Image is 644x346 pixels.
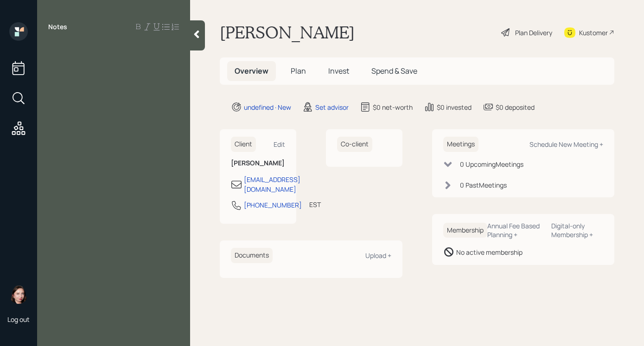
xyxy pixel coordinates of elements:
h6: [PERSON_NAME] [231,159,285,167]
span: Invest [328,66,349,76]
div: EST [309,200,321,209]
span: Plan [291,66,306,76]
h1: [PERSON_NAME] [220,22,355,43]
div: $0 net-worth [373,102,413,112]
div: Log out [7,315,30,324]
div: 0 Past Meeting s [460,180,507,190]
img: aleksandra-headshot.png [9,285,28,304]
div: Annual Fee Based Planning + [487,221,544,239]
div: [PHONE_NUMBER] [244,200,302,210]
div: Plan Delivery [515,28,552,38]
div: Set advisor [315,102,349,112]
div: 0 Upcoming Meeting s [460,159,523,169]
span: Spend & Save [371,66,417,76]
div: [EMAIL_ADDRESS][DOMAIN_NAME] [244,175,300,194]
div: undefined · New [244,102,291,112]
div: Upload + [365,251,391,260]
div: Digital-only Membership + [551,221,603,239]
label: Notes [48,22,67,31]
h6: Membership [443,223,487,238]
h6: Client [231,137,256,152]
div: Schedule New Meeting + [529,140,603,149]
div: $0 deposited [496,102,535,112]
div: No active membership [456,247,523,257]
h6: Documents [231,248,273,263]
h6: Meetings [443,137,478,152]
div: $0 invested [437,102,472,112]
h6: Co-client [337,137,372,152]
div: Edit [274,140,285,149]
span: Overview [235,66,268,76]
div: Kustomer [579,28,608,38]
